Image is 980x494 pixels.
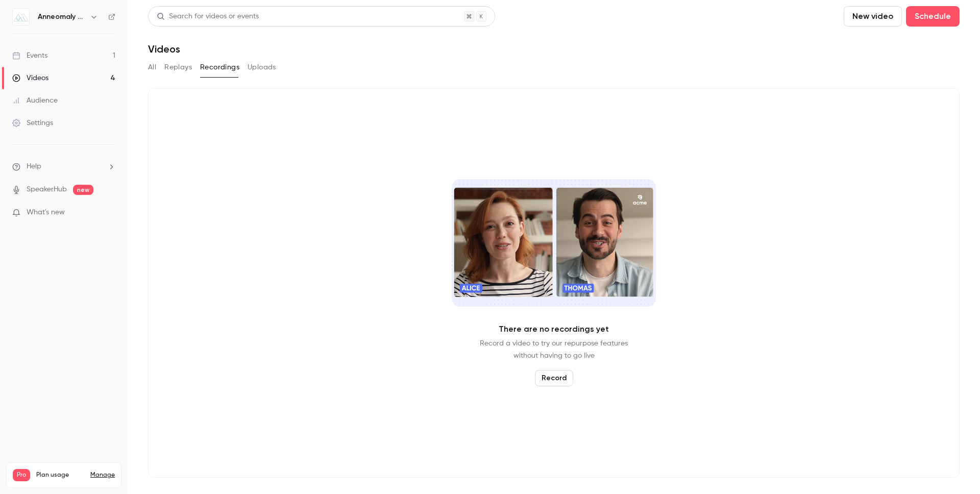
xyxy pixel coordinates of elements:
button: Record [535,370,573,386]
button: Recordings [200,59,239,76]
a: SpeakerHub [27,184,67,195]
span: Help [27,161,41,172]
span: Pro [13,469,30,481]
button: Schedule [906,6,960,27]
div: Settings [12,118,53,128]
button: Uploads [248,59,276,76]
p: There are no recordings yet [499,323,609,335]
img: Anneomaly Digital [13,9,29,25]
button: Replays [164,59,192,76]
li: help-dropdown-opener [12,161,115,172]
button: All [148,59,156,76]
iframe: Noticeable Trigger [103,208,115,217]
div: Search for videos or events [157,11,259,22]
div: Audience [12,95,58,106]
span: What's new [27,207,65,218]
section: Videos [148,6,960,488]
h1: Videos [148,43,180,55]
div: Events [12,51,47,61]
h6: Anneomaly Digital [38,12,86,22]
span: Plan usage [36,471,84,479]
button: New video [844,6,902,27]
a: Manage [90,471,115,479]
div: Videos [12,73,48,83]
span: new [73,185,93,195]
p: Record a video to try our repurpose features without having to go live [480,337,628,362]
